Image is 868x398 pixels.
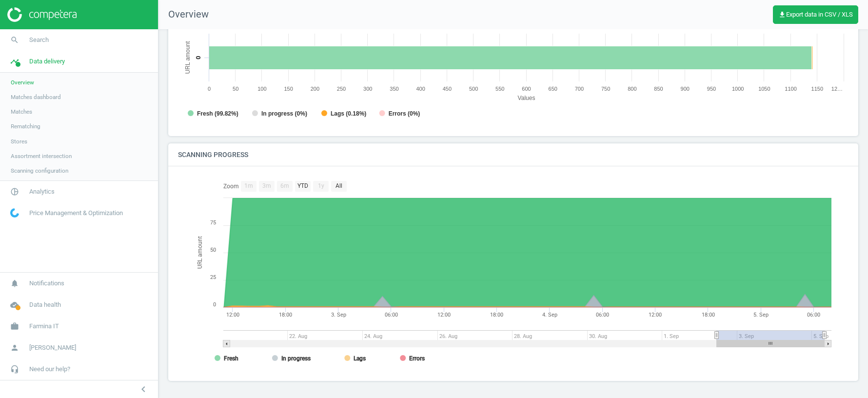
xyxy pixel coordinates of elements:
text: 400 [416,86,425,92]
text: 100 [257,86,266,92]
text: 1150 [811,86,823,92]
text: 1y [318,182,324,189]
tspan: Fresh (99.82%) [197,110,238,117]
h4: Scanning progress [168,143,258,166]
i: notifications [5,274,24,293]
i: work [5,317,24,336]
tspan: 3. Sep [331,312,346,318]
span: Price Management & Optimization [29,209,123,218]
tspan: 5. Sep [753,312,769,318]
button: chevron_left [131,383,156,396]
img: ajHJNr6hYgQAAAAASUVORK5CYII= [7,7,77,22]
text: 350 [390,86,398,92]
text: 06:00 [385,312,398,318]
text: 3m [262,182,271,189]
span: Need our help? [29,365,70,374]
text: 18:00 [702,312,715,318]
span: Scanning configuration [11,167,68,175]
span: [PERSON_NAME] [29,343,76,352]
text: 18:00 [490,312,503,318]
i: chevron_left [138,383,149,395]
tspan: 4. Sep [542,312,557,318]
text: 750 [601,86,610,92]
text: 1100 [785,86,796,92]
span: Matches [11,108,32,116]
text: 550 [495,86,504,92]
text: 700 [575,86,584,92]
i: headset_mic [5,360,24,378]
text: 600 [522,86,531,92]
text: All [335,182,342,189]
text: 300 [363,86,372,92]
span: Data delivery [29,57,65,66]
text: 0 [195,56,202,59]
span: Rematching [11,122,40,130]
text: 18:00 [279,312,292,318]
text: 6m [280,182,289,189]
text: 1m [244,182,253,189]
tspan: Errors (0%) [389,110,420,117]
text: 06:00 [596,312,609,318]
i: pie_chart_outlined [5,182,24,201]
span: Search [29,36,49,44]
text: 12:00 [437,312,451,318]
text: Zoom [223,183,239,190]
text: 500 [469,86,478,92]
text: 850 [654,86,663,92]
span: Overview [11,79,34,86]
span: Stores [11,138,27,145]
tspan: Lags (0.18%) [331,110,366,117]
text: 1000 [732,86,744,92]
text: 1050 [758,86,770,92]
tspan: 5. Sep [813,333,829,339]
text: 06:00 [807,312,820,318]
text: 450 [443,86,452,92]
tspan: URL amount [197,237,203,269]
span: Notifications [29,279,64,288]
span: Export data in CSV / XLS [778,11,853,19]
tspan: Errors [409,355,425,362]
span: Overview [158,8,209,21]
span: Data health [29,300,61,309]
span: Assortment intersection [11,152,72,160]
text: 950 [707,86,716,92]
tspan: 12… [831,86,843,92]
span: Matches dashboard [11,93,61,101]
tspan: Values [518,95,535,101]
text: YTD [297,182,308,189]
text: 0 [208,86,211,92]
text: 900 [681,86,690,92]
i: timeline [5,52,24,71]
text: 250 [337,86,346,92]
text: 12:00 [649,312,662,318]
text: 200 [311,86,319,92]
text: 75 [210,219,216,226]
i: cloud_done [5,296,24,314]
text: 25 [210,274,216,280]
text: 50 [210,247,216,253]
tspan: In progress (0%) [261,110,307,117]
text: 0 [213,301,216,308]
tspan: Fresh [224,355,238,362]
tspan: URL amount [184,40,191,74]
span: Analytics [29,187,55,196]
i: person [5,338,24,357]
text: 12:00 [226,312,239,318]
text: 50 [233,86,238,92]
text: 150 [284,86,293,92]
span: Farmina IT [29,322,59,331]
tspan: Lags [354,355,366,362]
i: get_app [778,11,786,19]
text: 800 [628,86,636,92]
text: 650 [549,86,557,92]
button: get_appExport data in CSV / XLS [773,5,858,24]
img: wGWNvw8QSZomAAAAABJRU5ErkJggg== [10,208,19,218]
i: search [5,31,24,49]
tspan: In progress [281,355,311,362]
